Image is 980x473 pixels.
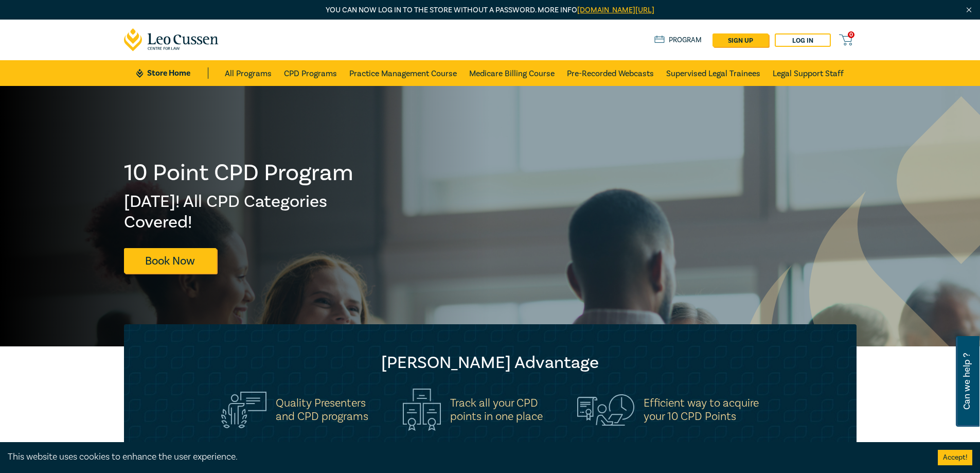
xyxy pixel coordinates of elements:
a: sign up [712,33,769,47]
p: You can now log in to the store without a password. More info [124,5,857,16]
a: CPD Programs [284,60,337,86]
span: Can we help ? [962,342,972,421]
a: [DOMAIN_NAME][URL] [577,5,654,15]
a: Store Home [136,67,208,79]
h2: [PERSON_NAME] Advantage [145,353,836,373]
h5: Quality Presenters and CPD programs [276,396,368,423]
a: Medicare Billing Course [469,60,555,86]
a: Supervised Legal Trainees [666,60,760,86]
div: This website uses cookies to enhance the user experience. [8,450,922,464]
img: Close [965,6,973,14]
a: All Programs [225,60,272,86]
img: Track all your CPD<br>points in one place [403,389,441,431]
a: Log in [775,33,831,47]
a: Practice Management Course [349,60,457,86]
img: Quality Presenters<br>and CPD programs [221,392,266,428]
a: Legal Support Staff [773,60,844,86]
a: Pre-Recorded Webcasts [567,60,654,86]
span: 0 [848,31,854,38]
img: Efficient way to acquire<br>your 10 CPD Points [577,394,634,425]
h5: Track all your CPD points in one place [450,396,543,423]
h2: [DATE]! All CPD Categories Covered! [124,191,354,233]
button: Accept cookies [938,450,972,465]
h5: Efficient way to acquire your 10 CPD Points [644,396,759,423]
h1: 10 Point CPD Program [124,160,354,186]
a: Program [654,34,702,46]
a: Book Now [124,248,217,273]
